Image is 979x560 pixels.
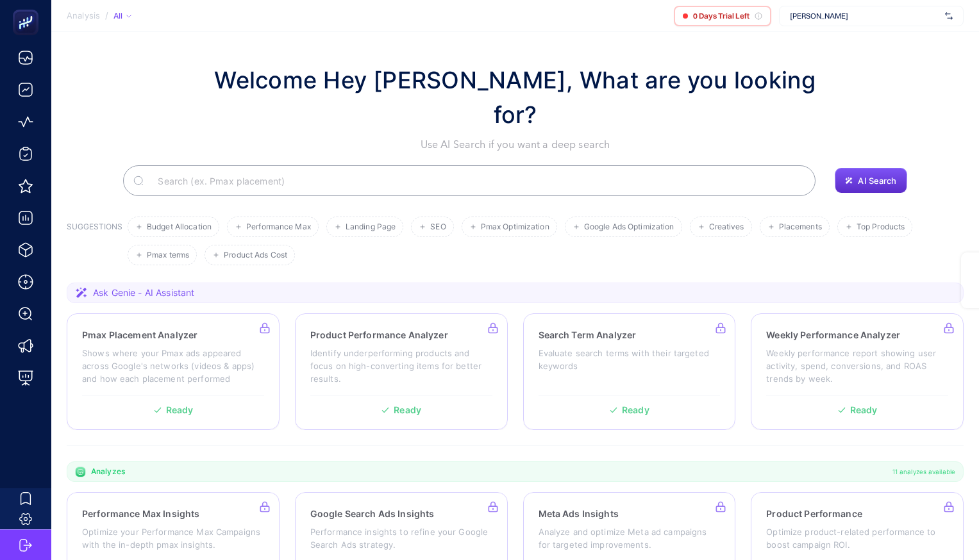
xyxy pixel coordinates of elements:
[147,222,212,232] span: Budget Allocation
[693,11,749,21] span: 0 Days Trial Left
[430,222,446,232] span: SEO
[147,163,805,199] input: Search
[201,137,830,152] p: Use AI Search if you want a deep search
[295,313,508,430] a: Product Performance AnalyzerIdentify underperforming products and focus on high-converting items ...
[584,222,674,232] span: Google Ads Optimization
[346,222,396,232] span: Landing Page
[945,10,953,22] img: svg%3e
[93,286,194,299] span: Ask Genie - AI Assistant
[835,168,907,194] button: AI Search
[91,466,125,477] span: Analyzes
[481,222,549,232] span: Pmax Optimization
[779,222,822,232] span: Placements
[201,63,830,132] h1: Welcome Hey [PERSON_NAME], What are you looking for?
[113,11,131,21] div: All
[858,176,896,186] span: AI Search
[67,313,280,430] a: Pmax Placement AnalyzerShows where your Pmax ads appeared across Google's networks (videos & apps...
[709,222,744,232] span: Creatives
[67,222,122,265] h3: SUGGESTIONS
[246,222,311,232] span: Performance Max
[105,10,108,21] span: /
[857,222,905,232] span: Top Products
[790,11,940,21] span: [PERSON_NAME]
[67,11,100,21] span: Analysis
[224,251,287,260] span: Product Ads Cost
[523,313,736,430] a: Search Term AnalyzerEvaluate search terms with their targeted keywordsReady
[751,313,964,430] a: Weekly Performance AnalyzerWeekly performance report showing user activity, spend, conversions, a...
[892,466,955,477] span: 11 analyzes available
[147,251,189,260] span: Pmax terms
